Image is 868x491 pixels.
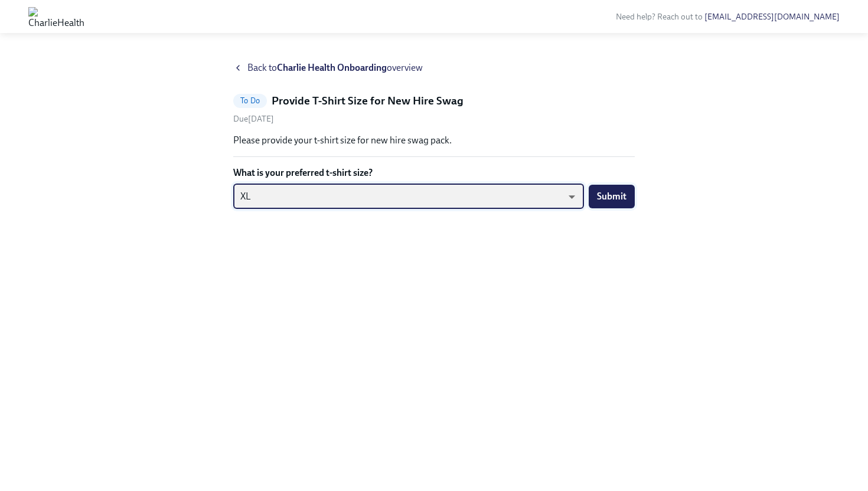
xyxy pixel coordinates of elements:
[704,12,840,22] a: [EMAIL_ADDRESS][DOMAIN_NAME]
[589,185,635,208] button: Submit
[616,12,840,22] span: Need help? Reach out to
[233,184,584,209] div: XL
[277,62,387,73] strong: Charlie Health Onboarding
[28,7,84,26] img: CharlieHealth
[233,166,635,179] label: What is your preferred t-shirt size?
[247,61,423,74] span: Back to overview
[233,134,635,147] p: Please provide your t-shirt size for new hire swag pack.
[272,93,464,109] h5: Provide T-Shirt Size for New Hire Swag
[597,191,626,202] span: Submit
[233,96,267,105] span: To Do
[233,114,274,124] span: Friday, October 3rd 2025, 10:00 am
[233,61,635,74] a: Back toCharlie Health Onboardingoverview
